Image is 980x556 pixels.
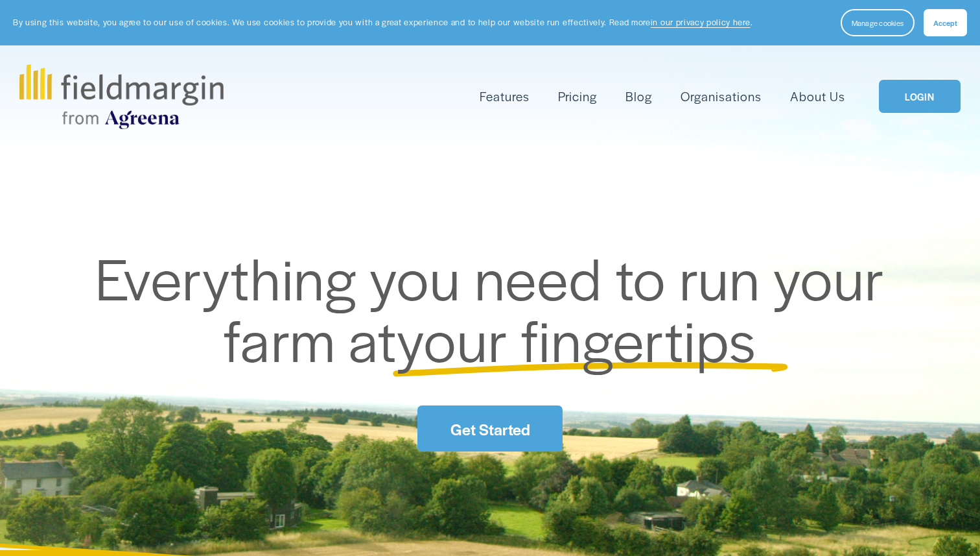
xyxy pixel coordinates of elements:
p: By using this website, you agree to our use of cookies. We use cookies to provide you with a grea... [13,16,752,29]
a: About Us [790,86,845,107]
span: Manage cookies [852,18,904,28]
a: Blog [625,86,652,107]
a: Pricing [558,86,597,107]
a: Organisations [681,86,762,107]
a: LOGIN [879,80,961,113]
span: Features [480,87,530,106]
span: Accept [933,18,957,28]
button: Accept [924,9,967,36]
span: your fingertips [397,298,756,379]
button: Manage cookies [841,9,915,36]
span: Everything you need to run your farm at [95,236,898,380]
img: fieldmargin.com [19,64,223,129]
a: folder dropdown [480,86,530,107]
a: in our privacy policy here [651,16,751,28]
a: Get Started [417,405,563,452]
